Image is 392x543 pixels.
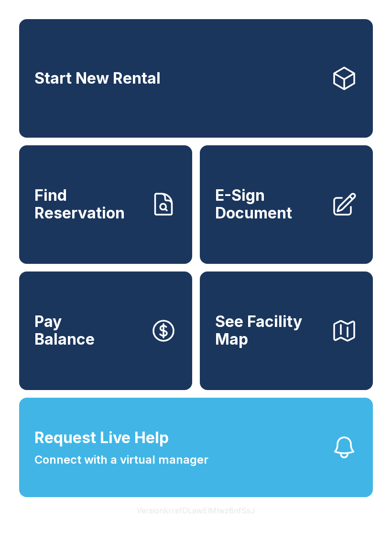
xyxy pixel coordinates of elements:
button: PayBalance [19,271,192,390]
span: E-Sign Document [215,187,323,222]
button: Request Live HelpConnect with a virtual manager [19,398,373,497]
button: See Facility Map [200,271,373,390]
a: Find Reservation [19,145,192,264]
span: Start New Rental [34,70,161,87]
span: Pay Balance [34,313,95,348]
span: See Facility Map [215,313,323,348]
a: Start New Rental [19,19,373,138]
button: VersionkrrefDLawElMlwz8nfSsJ [129,497,263,524]
span: Connect with a virtual manager [34,451,208,468]
span: Find Reservation [34,187,142,222]
span: Request Live Help [34,426,169,449]
a: E-Sign Document [200,145,373,264]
